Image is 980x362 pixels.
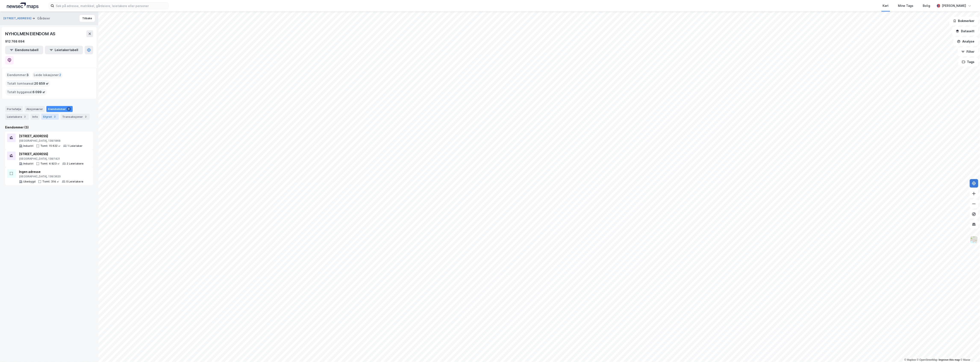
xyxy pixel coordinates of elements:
div: Mine Tags [898,3,914,8]
div: Kart [883,3,889,8]
iframe: Chat Widget [959,341,980,362]
span: 2 [59,72,61,78]
div: Kontrollprogram for chat [959,341,980,362]
div: Tomt: 4 923 ㎡ [40,162,60,165]
div: Portefølje [5,106,23,112]
a: Mapbox [904,358,916,361]
div: Leide lokasjoner : [32,72,63,78]
div: 0 Leietakere [66,180,83,183]
img: Z [970,236,978,244]
button: Eiendomstabell [5,46,43,54]
div: Tomt: 314 ㎡ [42,180,59,183]
div: [STREET_ADDRESS] [19,134,83,139]
div: [STREET_ADDRESS] [19,152,84,157]
a: OpenStreetMap [917,358,938,361]
span: 3 [26,72,29,78]
button: Analyse [954,37,978,46]
div: 3 [67,107,71,111]
div: Industri [23,144,34,148]
span: 20 859 ㎡ [34,81,49,86]
div: 2 Leietakere [67,162,84,165]
div: Ubebygd [23,180,35,183]
div: [GEOGRAPHIC_DATA], 138/3620 [19,175,83,178]
div: Gårdeier [37,16,50,21]
div: Eiendommer (3) [5,125,93,130]
button: Tilbake [79,15,95,22]
button: Datasett [952,27,978,35]
div: Bolig [923,3,930,8]
div: [PERSON_NAME] [942,3,966,8]
div: Styret [41,114,59,120]
div: 1 Leietaker [68,144,82,148]
div: Eiendommer [46,106,73,112]
div: Totalt tomteareal : [5,80,50,87]
div: Aksjonærer [25,106,45,112]
div: Info [31,114,40,120]
button: Leietakertabell [45,46,83,54]
span: 6 099 ㎡ [32,90,45,95]
div: Leietakere [5,114,29,120]
div: 912 768 694 [5,39,25,44]
button: Bokmerker [949,17,978,25]
img: logo.a4113a55bc3d86da70a041830d287a7e.svg [7,3,38,9]
div: Industri [23,162,34,165]
button: Tags [958,58,978,66]
button: [STREET_ADDRESS] [3,16,32,21]
div: 2 [23,115,27,119]
div: 2 [53,115,57,119]
a: Improve this map [939,358,960,361]
div: [GEOGRAPHIC_DATA], 138/1868 [19,139,83,143]
div: Transaksjoner [60,114,90,120]
div: Tomt: 15 622 ㎡ [40,144,61,148]
div: Eiendommer : [5,72,30,78]
div: Ingen adresse [19,169,83,174]
div: NYHOLMEN EIENDOM AS [5,30,56,37]
input: Søk på adresse, matrikkel, gårdeiere, leietakere eller personer [54,3,168,9]
div: Totalt byggareal : [5,89,47,96]
button: Filter [958,47,978,56]
div: [GEOGRAPHIC_DATA], 138/1421 [19,157,84,160]
div: 2 [84,115,88,119]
